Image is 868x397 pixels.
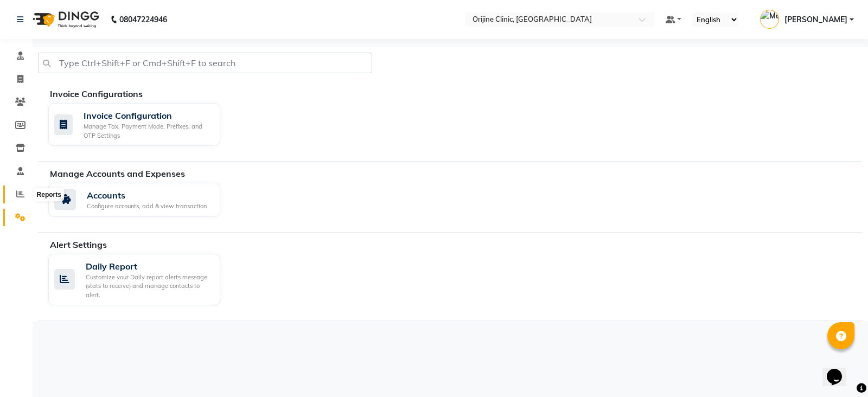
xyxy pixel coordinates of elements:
div: Accounts [87,189,207,202]
div: Daily Report [86,260,212,273]
span: [PERSON_NAME] [784,14,847,25]
iframe: chat widget [822,354,857,386]
div: Reports [34,188,64,201]
a: AccountsConfigure accounts, add & view transaction [48,183,240,217]
img: logo [28,4,102,35]
div: Manage Tax, Payment Mode, Prefixes, and OTP Settings [84,122,212,140]
a: Daily ReportCustomize your Daily report alerts message (stats to receive) and manage contacts to ... [48,254,240,306]
div: Configure accounts, add & view transaction [87,202,207,211]
input: Type Ctrl+Shift+F or Cmd+Shift+F to search [38,53,372,73]
b: 08047224946 [119,4,167,35]
div: Customize your Daily report alerts message (stats to receive) and manage contacts to alert. [86,273,212,300]
img: Meenakshi Dikonda [760,10,779,29]
a: Invoice ConfigurationManage Tax, Payment Mode, Prefixes, and OTP Settings [48,103,240,146]
div: Invoice Configuration [84,109,212,122]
